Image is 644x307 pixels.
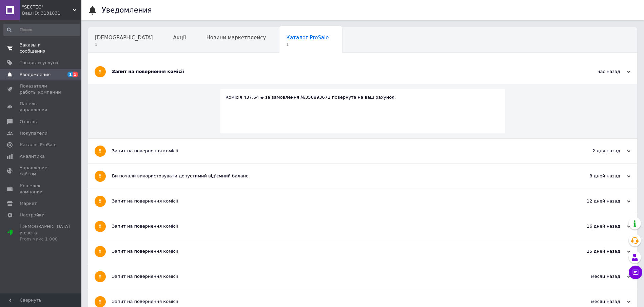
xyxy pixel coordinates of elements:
span: Заказы и сообщения [20,42,63,54]
h1: Уведомления [102,6,152,14]
span: Новини маркетплейсу [206,35,266,41]
div: месяц назад [563,273,630,280]
div: Запит на повернення комісії [112,148,563,154]
span: Товары и услуги [20,60,58,66]
span: Каталог ProSale [20,142,56,148]
div: Запит на повернення комісії [112,248,563,254]
div: Запит на повернення комісії [112,69,563,75]
span: Управление сайтом [20,165,63,177]
div: Комісія 437,64 ₴ за замовлення №356893672 повернута на ваш рахунок. [226,94,500,100]
div: Запит на повернення комісії [112,223,563,229]
div: час назад [563,69,630,75]
div: Запит на повернення комісії [112,299,563,305]
div: Запит на повернення комісії [112,198,563,204]
span: Акції [173,35,186,41]
span: Отзывы [20,119,38,125]
input: Поиск [3,24,80,36]
span: Кошелек компании [20,183,63,195]
span: Аналитика [20,153,45,159]
div: Ваш ID: 3131831 [22,10,81,16]
div: месяц назад [563,299,630,305]
span: Покупатели [20,130,47,136]
span: Каталог ProSale [286,35,329,41]
span: Уведомления [20,72,51,78]
span: Показатели работы компании [20,83,63,95]
span: 1 [67,72,73,77]
span: Панель управления [20,101,63,113]
div: 2 дня назад [563,148,630,154]
span: Маркет [20,200,37,207]
div: 12 дней назад [563,198,630,204]
div: Запит на повернення комісії [112,273,563,280]
span: 1 [95,42,153,47]
div: 25 дней назад [563,248,630,254]
div: Prom микс 1 000 [20,236,70,242]
span: [DEMOGRAPHIC_DATA] и счета [20,224,70,242]
span: "SECTEC" [22,4,73,10]
button: Чат с покупателем [629,266,642,279]
span: 1 [73,72,78,77]
div: 16 дней назад [563,223,630,229]
span: [DEMOGRAPHIC_DATA] [95,35,153,41]
div: Ви почали використовувати допустимий від'ємний баланс [112,173,563,179]
span: Настройки [20,212,44,218]
div: 8 дней назад [563,173,630,179]
span: 1 [286,42,329,47]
